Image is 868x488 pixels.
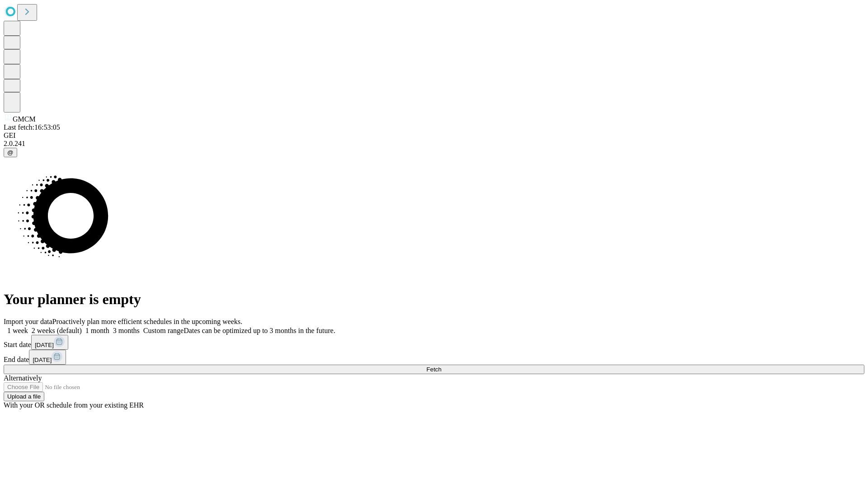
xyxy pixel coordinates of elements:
[4,148,17,157] button: @
[7,149,14,156] span: @
[4,291,864,308] h1: Your planner is empty
[4,131,864,140] div: GEI
[35,342,54,348] span: [DATE]
[85,327,109,334] span: 1 month
[4,140,864,148] div: 2.0.241
[184,327,335,334] span: Dates can be optimized up to 3 months in the future.
[32,327,82,334] span: 2 weeks (default)
[7,327,28,334] span: 1 week
[33,357,52,363] span: [DATE]
[4,350,864,365] div: End date
[13,115,36,123] span: GMCM
[4,401,144,409] span: With your OR schedule from your existing EHR
[4,123,60,131] span: Last fetch: 16:53:05
[31,335,68,350] button: [DATE]
[426,366,441,373] span: Fetch
[52,318,242,325] span: Proactively plan more efficient schedules in the upcoming weeks.
[4,374,42,382] span: Alternatively
[113,327,140,334] span: 3 months
[4,335,864,350] div: Start date
[4,318,52,325] span: Import your data
[29,350,66,365] button: [DATE]
[143,327,184,334] span: Custom range
[4,392,44,401] button: Upload a file
[4,365,864,374] button: Fetch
